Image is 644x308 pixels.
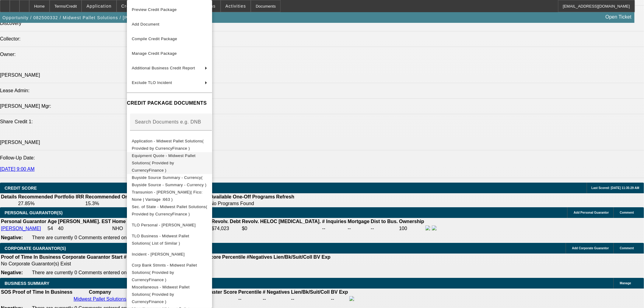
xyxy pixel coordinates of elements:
h4: CREDIT PACKAGE DOCUMENTS [127,100,212,107]
span: Manage Credit Package [132,51,177,56]
span: Preview Credit Package [132,7,177,12]
span: Add Document [132,22,159,26]
span: Application - Midwest Pallet Solutions( Provided by CurrencyFinance ) [132,139,204,151]
button: Incident - Conway, Mark [127,247,212,262]
button: Buyside Source Summary - Currency( Buyside Source - Summary - Currency ) [127,174,212,189]
button: Miscellaneous - Midwest Pallet Solutions( Provided by CurrencyFinance ) [127,284,212,306]
span: Additional Business Credit Report [132,66,195,70]
span: TLO Personal - [PERSON_NAME] [132,223,196,227]
button: Equipment Quote - Midwest Pallet Solutions( Provided by CurrencyFinance ) [127,152,212,174]
button: Transunion - Conway, Mark( Fico: None | Vantage :663 ) [127,189,212,203]
span: Transunion - [PERSON_NAME]( Fico: None | Vantage :663 ) [132,190,203,202]
button: Corp Bank Stmnts - Midwest Pallet Solutions( Provided by CurrencyFinance ) [127,262,212,284]
span: Sec. of State - Midwest Pallet Solutions( Provided by CurrencyFinance ) [132,205,207,216]
span: Compile Credit Package [132,37,177,41]
button: TLO Personal - Conway, Mark [127,218,212,233]
span: Incident - [PERSON_NAME] [132,252,185,257]
button: Application - Midwest Pallet Solutions( Provided by CurrencyFinance ) [127,138,212,152]
button: Sec. of State - Midwest Pallet Solutions( Provided by CurrencyFinance ) [127,203,212,218]
span: Buyside Source Summary - Currency( Buyside Source - Summary - Currency ) [132,175,206,187]
span: Corp Bank Stmnts - Midwest Pallet Solutions( Provided by CurrencyFinance ) [132,263,197,282]
span: Equipment Quote - Midwest Pallet Solutions( Provided by CurrencyFinance ) [132,153,196,173]
mat-label: Search Documents e.g. DNB [135,119,201,124]
span: Miscellaneous - Midwest Pallet Solutions( Provided by CurrencyFinance ) [132,285,190,304]
span: Exclude TLO Incident [132,80,172,85]
button: TLO Business - Midwest Pallet Solutions( List of Similar ) [127,233,212,247]
span: TLO Business - Midwest Pallet Solutions( List of Similar ) [132,234,189,246]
